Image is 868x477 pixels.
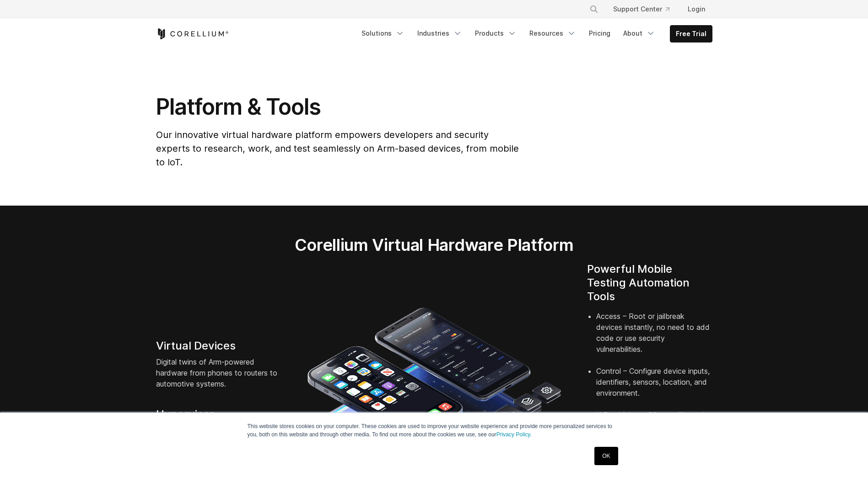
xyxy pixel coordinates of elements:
h4: Virtual Devices [156,339,281,353]
li: Access – Root or jailbreak devices instantly, no need to add code or use security vulnerabilities. [596,311,712,366]
a: Industries [412,25,468,42]
a: OK [594,447,618,465]
a: Resources [524,25,582,42]
h4: Hypervisor [156,408,281,421]
a: Login [680,1,712,17]
a: About [618,25,661,42]
h1: Platform & Tools [156,93,521,121]
p: Digital twins of Arm-powered hardware from phones to routers to automotive systems. [156,356,281,389]
a: Corellium Home [156,28,229,39]
a: Pricing [583,25,616,42]
h4: Powerful Mobile Testing Automation Tools [587,262,712,303]
a: Products [469,25,522,42]
a: Solutions [356,25,410,42]
a: Free Trial [670,26,712,42]
a: Privacy Policy. [496,431,532,438]
a: Support Center [606,1,677,17]
p: This website stores cookies on your computer. These cookies are used to improve your website expe... [248,422,621,439]
button: Search [586,1,602,17]
div: Navigation Menu [356,25,712,42]
h2: Corellium Virtual Hardware Platform [252,235,616,255]
div: Navigation Menu [578,1,712,17]
span: Our innovative virtual hardware platform empowers developers and security experts to research, wo... [156,129,519,168]
li: Control – Configure device inputs, identifiers, sensors, location, and environment. [596,366,712,409]
li: X-Ray Vision – OS, app, file, and system call analytics and control. [596,409,712,442]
